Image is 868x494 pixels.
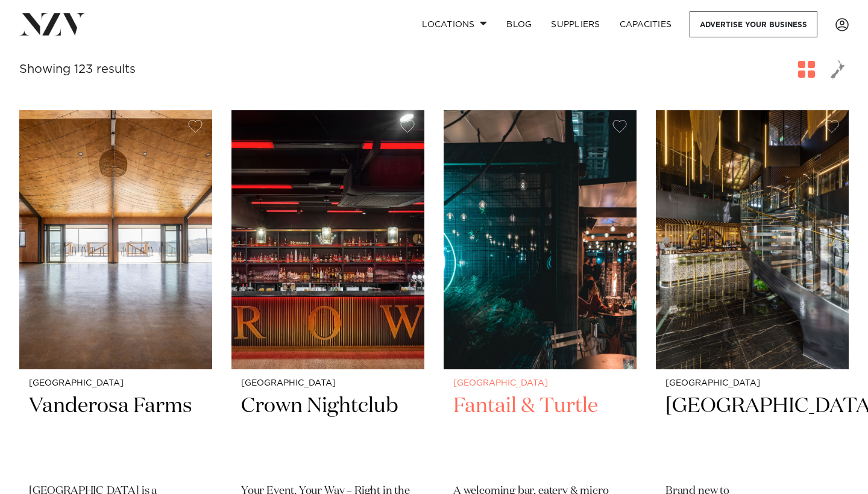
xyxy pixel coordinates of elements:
h2: Fantail & Turtle [453,393,627,474]
a: Locations [412,11,497,37]
a: Advertise your business [690,11,817,37]
small: [GEOGRAPHIC_DATA] [453,379,627,388]
small: [GEOGRAPHIC_DATA] [29,379,203,388]
a: SUPPLIERS [541,11,609,37]
small: [GEOGRAPHIC_DATA] [241,379,415,388]
h2: [GEOGRAPHIC_DATA] [665,393,839,474]
img: nzv-logo.png [19,13,85,35]
h2: Vanderosa Farms [29,393,203,474]
h2: Crown Nightclub [241,393,415,474]
small: [GEOGRAPHIC_DATA] [665,379,839,388]
div: Showing 123 results [19,60,136,79]
a: Capacities [610,11,682,37]
a: BLOG [497,11,541,37]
